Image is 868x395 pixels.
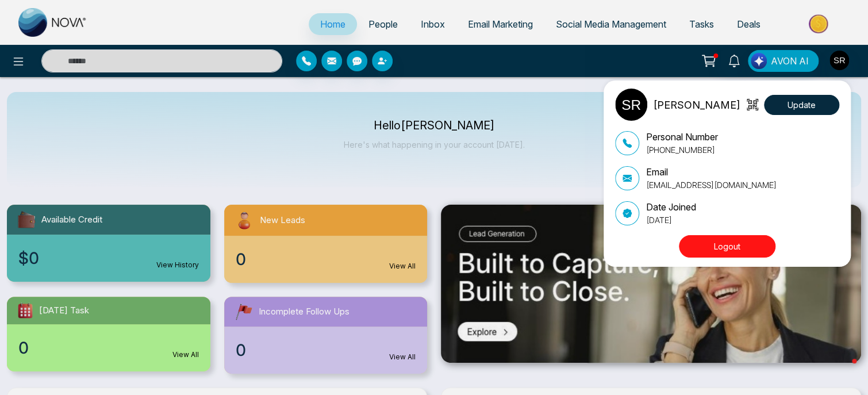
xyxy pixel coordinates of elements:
[646,214,696,226] p: [DATE]
[679,235,775,258] button: Logout
[829,356,857,384] iframe: Intercom live chat
[646,130,718,144] p: Personal Number
[764,95,839,115] button: Update
[653,97,740,113] p: [PERSON_NAME]
[646,200,696,214] p: Date Joined
[646,144,718,156] p: [PHONE_NUMBER]
[646,179,777,191] p: [EMAIL_ADDRESS][DOMAIN_NAME]
[646,165,777,179] p: Email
